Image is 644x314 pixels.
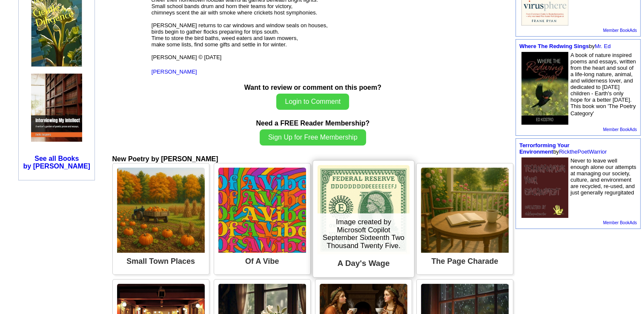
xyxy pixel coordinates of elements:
img: Poem Image [218,168,306,253]
a: Login to Comment [276,98,349,105]
b: Need a FREE Reader Membership? [256,120,369,127]
a: Poem Image Of A Vibe [218,168,306,270]
a: Sign Up for Free Membership [260,134,366,141]
a: Terrorforming Your Environment [519,142,570,155]
img: Poem Image [117,168,205,253]
img: 25007.jpg [521,52,568,125]
div: The Page Charade [421,253,509,270]
img: Poem Image [421,168,509,253]
img: Poem Image [318,165,409,254]
b: See all Books by [PERSON_NAME] [23,155,90,170]
img: shim.gif [31,142,31,146]
font: A book of nature inspired poems and essays, written from the heart and soul of a life-long nature... [570,52,636,117]
a: See all Booksby [PERSON_NAME] [23,155,90,170]
div: Image created by Microsoft Copilot September Sixteenth Two Thousand Twenty Five. [318,214,409,255]
button: Login to Comment [276,94,349,110]
button: Sign Up for Free Membership [260,129,366,146]
a: Poem Image Small Town Places [117,168,205,270]
a: Poem Image Image created by Microsoft Copilot September Sixteenth Two Thousand Twenty Five. A Day... [318,165,409,273]
font: by [519,142,607,155]
a: Mr. Ed [595,43,611,49]
font: Never to leave well enough alone our attempts at managing our society, culture, and environment a... [570,157,636,196]
img: 78451.jpg [521,157,568,218]
div: Small Town Places [117,253,205,270]
img: 80099.jpg [31,74,82,141]
a: [PERSON_NAME] [152,69,197,75]
a: Poem Image The Page Charade [421,168,509,270]
a: Member BookAds [603,220,637,225]
b: New Poetry by [PERSON_NAME] [112,155,218,163]
a: Member BookAds [603,127,637,132]
img: shim.gif [31,67,31,71]
font: by [519,43,611,49]
a: Member BookAds [603,28,637,33]
div: Of A Vibe [218,253,306,270]
a: Where The Redwing Sings [519,43,589,49]
div: A Day's Wage [318,254,409,273]
a: RickthePoetWarrior [559,148,607,155]
b: Want to review or comment on this poem? [244,84,381,91]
